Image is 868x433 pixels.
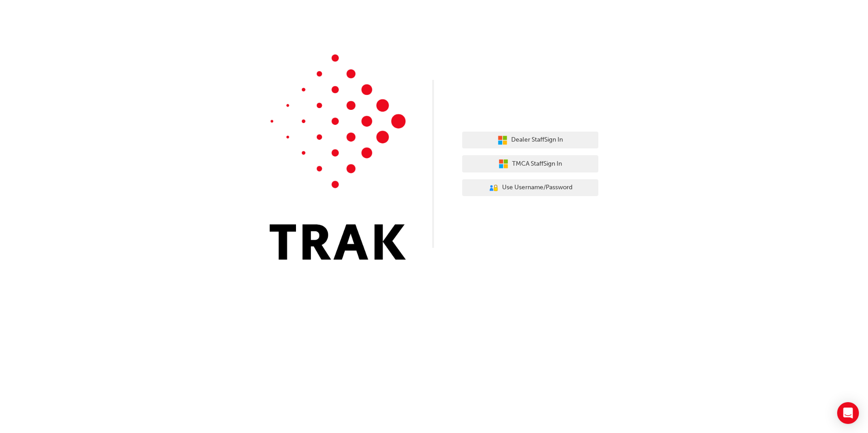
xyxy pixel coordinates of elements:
button: TMCA StaffSign In [462,155,598,172]
div: Open Intercom Messenger [837,402,859,424]
button: Dealer StaffSign In [462,132,598,149]
span: Dealer Staff Sign In [511,135,563,145]
img: Trak [270,54,406,260]
span: TMCA Staff Sign In [512,159,562,169]
button: Use Username/Password [462,179,598,197]
span: Use Username/Password [502,182,572,193]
